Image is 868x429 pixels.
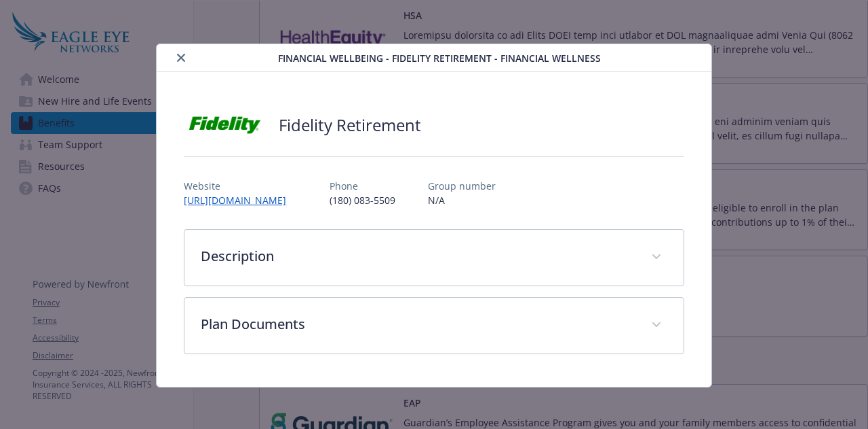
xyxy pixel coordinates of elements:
p: Group number [428,179,496,193]
p: Description [201,246,634,267]
p: Phone [330,179,395,193]
button: close [173,50,189,66]
span: Financial Wellbeing - Fidelity Retirement - Financial Wellness [278,51,601,65]
h2: Fidelity Retirement [279,114,421,137]
p: N/A [428,193,496,207]
div: Plan Documents [184,298,683,354]
div: Description [184,230,683,286]
div: details for plan Financial Wellbeing - Fidelity Retirement - Financial Wellness [87,44,781,388]
a: [URL][DOMAIN_NAME] [184,194,297,207]
p: (180) 083-5509 [330,193,395,207]
p: Website [184,179,297,193]
img: Fidelity Investments [184,105,265,145]
p: Plan Documents [201,314,634,334]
